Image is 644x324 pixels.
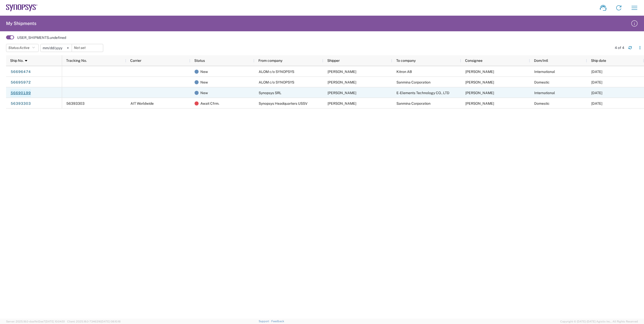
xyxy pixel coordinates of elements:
[534,91,555,95] span: International
[259,70,294,74] span: ALOM c/o SYNOPSYS
[200,98,219,109] span: Await Cfrm.
[6,44,39,52] button: Status:Active
[41,44,72,52] input: Not set
[465,91,494,95] span: Vita Huang
[271,320,284,323] a: Feedback
[259,101,307,105] span: Synopsys Headquarters USSV
[259,91,281,95] span: Synopsys SRL
[194,59,205,63] span: Status
[259,80,294,84] span: ALOM c/o SYNOPSYS
[130,59,141,63] span: Carrier
[200,66,208,77] span: New
[66,101,85,105] span: 56393303
[615,45,624,50] div: 4 of 4
[17,35,66,40] label: USER_SHIPMENTS.undefined
[200,88,208,98] span: New
[200,77,208,88] span: New
[66,59,87,63] span: Tracking No.
[101,320,121,323] span: [DATE] 08:10:16
[327,59,340,63] span: Shipper
[534,101,550,105] span: Domestic
[10,78,31,87] a: 56695972
[465,59,482,63] span: Consignee
[328,101,356,105] span: Faizan Qureshi
[19,46,30,50] span: Active
[328,70,356,74] span: Nirali Trivedi
[72,44,103,52] input: Not set
[591,70,602,74] span: 09/02/2025
[534,70,555,74] span: International
[10,68,31,76] a: 56696474
[465,80,494,84] span: Billy Lo
[258,59,282,63] span: From company
[396,80,431,84] span: Sanmina Corporation
[396,70,412,74] span: Kitron AB
[10,89,31,97] a: 56690199
[465,101,494,105] span: Lisa Phan
[67,320,121,323] span: Client: 2025.18.0-7346316
[591,80,602,84] span: 09/02/2025
[130,101,154,105] span: AIT Worldwide
[396,91,449,95] span: E-Elements Technology CO., LTD
[259,320,271,323] a: Support
[328,80,356,84] span: Nirali Trivedi
[396,101,431,105] span: Sanmina Corporation
[10,59,23,63] span: Ship No.
[6,20,36,26] h2: My Shipments
[591,91,602,95] span: 09/03/2025
[534,80,550,84] span: Domestic
[45,320,65,323] span: [DATE] 10:04:51
[396,59,416,63] span: To company
[591,101,602,105] span: 08/05/2025
[534,59,548,63] span: Dom/Intl
[560,319,638,324] span: Copyright © [DATE]-[DATE] Agistix Inc., All Rights Reserved
[591,59,606,63] span: Ship date
[6,320,65,323] span: Server: 2025.18.0-daa1fe12ee7
[465,70,494,74] span: Marcus Warhag
[328,91,356,95] span: Nirali Trivedi
[10,100,31,108] a: 56393303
